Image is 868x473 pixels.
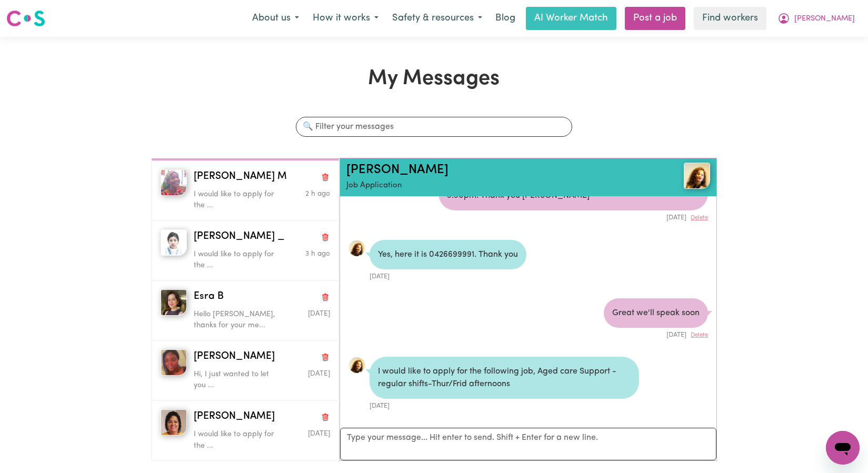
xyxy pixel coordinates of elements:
img: Esra B [161,289,187,316]
img: Sapna _ [161,229,187,256]
span: Message sent on September 3, 2025 [305,190,330,197]
span: [PERSON_NAME] [194,349,275,365]
div: [DATE] [438,210,708,223]
button: Delete [691,214,708,223]
span: [PERSON_NAME] M [194,169,287,185]
a: [PERSON_NAME] [346,164,448,176]
button: About us [245,7,306,29]
a: Find workers [694,7,766,30]
button: My Account [771,7,862,29]
iframe: Button to launch messaging window [826,431,860,465]
button: Delete conversation [321,410,330,424]
button: How it works [306,7,385,29]
p: Hello [PERSON_NAME], thanks for your me... [194,309,285,331]
a: Blog [489,7,522,30]
a: Jazz Davies [650,163,710,189]
a: Post a job [625,7,685,30]
span: [PERSON_NAME] [794,13,855,25]
div: Yes, here it is 0426699991. Thank you [370,240,526,269]
button: Delete conversation [321,230,330,244]
div: [DATE] [370,399,639,411]
button: Delete conversation [321,350,330,364]
input: 🔍 Filter your messages [296,117,573,137]
span: Message sent on September 0, 2025 [308,370,330,377]
button: Delete conversation [321,290,330,304]
img: F4E82D9A86B67A4511BCF4CB04B9A067_avatar_blob [348,357,365,374]
span: [PERSON_NAME] [194,409,275,425]
p: Hi, I just wanted to let you ... [194,369,285,391]
img: Ashika J [161,409,187,436]
span: [PERSON_NAME] _ [194,229,285,245]
button: Delete conversation [321,170,330,184]
div: I would like to apply for the following job, Aged care Support - regular shifts-Thur/Frid afternoons [370,357,639,399]
div: [DATE] [370,269,526,281]
span: Message sent on August 3, 2025 [308,430,330,437]
img: View Jazz Davies 's profile [684,163,710,189]
img: Abair M [161,169,187,196]
button: Abair M[PERSON_NAME] MDelete conversationI would like to apply for the ...Message sent on Septemb... [152,160,339,220]
button: Delete [691,331,708,340]
img: Careseekers logo [6,9,45,28]
button: Ashika J[PERSON_NAME]Delete conversationI would like to apply for the ...Message sent on August 3... [152,400,339,460]
a: View Jazz Davies 's profile [348,357,365,374]
button: Esra BEsra BDelete conversationHello [PERSON_NAME], thanks for your me...Message sent on Septembe... [152,280,339,340]
span: Esra B [194,289,224,305]
a: AI Worker Match [526,7,616,30]
p: Job Application [346,180,650,192]
button: Sapna _[PERSON_NAME] _Delete conversationI would like to apply for the ...Message sent on Septemb... [152,220,339,280]
button: Dina G[PERSON_NAME]Delete conversationHi, I just wanted to let you ...Message sent on September 0... [152,340,339,400]
div: Great we'll speak soon [604,298,708,328]
p: I would like to apply for the ... [194,429,285,451]
div: [DATE] [604,328,708,340]
a: View Jazz Davies 's profile [348,240,365,257]
img: F4E82D9A86B67A4511BCF4CB04B9A067_avatar_blob [348,240,365,257]
span: Message sent on September 4, 2025 [308,310,330,317]
img: Dina G [161,349,187,376]
h1: My Messages [151,66,717,92]
p: I would like to apply for the ... [194,189,285,212]
span: Message sent on September 3, 2025 [305,250,330,257]
a: Careseekers logo [6,6,45,31]
button: Safety & resources [385,7,489,29]
p: I would like to apply for the ... [194,249,285,271]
